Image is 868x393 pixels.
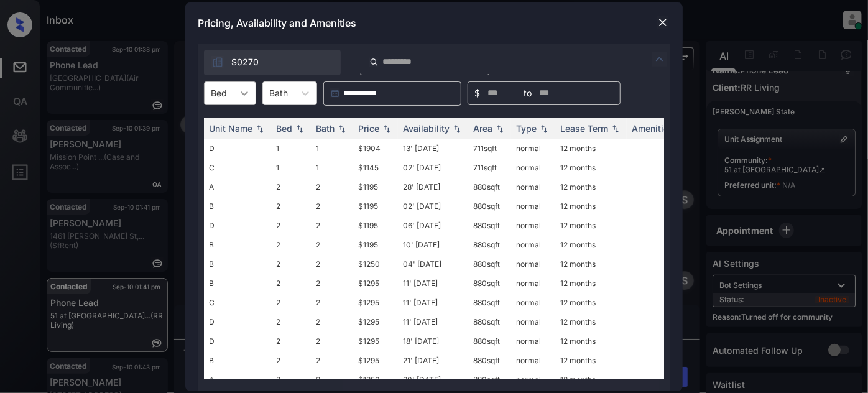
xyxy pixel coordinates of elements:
[473,123,492,134] div: Area
[468,331,511,351] td: 880 sqft
[511,351,555,370] td: normal
[511,158,555,177] td: normal
[555,177,627,196] td: 12 months
[271,254,311,274] td: 2
[381,124,393,132] img: sorting
[311,235,353,254] td: 2
[209,123,252,134] div: Unit Name
[555,216,627,235] td: 12 months
[311,158,353,177] td: 1
[353,139,398,158] td: $1904
[468,196,511,216] td: 880 sqft
[652,52,667,67] img: icon-zuma
[271,293,311,312] td: 2
[369,57,379,68] img: icon-zuma
[511,370,555,389] td: normal
[271,158,311,177] td: 1
[204,216,271,235] td: D
[353,235,398,254] td: $1195
[353,370,398,389] td: $1250
[555,235,627,254] td: 12 months
[353,216,398,235] td: $1195
[657,16,669,29] img: close
[204,254,271,274] td: B
[555,370,627,389] td: 12 months
[398,216,468,235] td: 06' [DATE]
[398,312,468,331] td: 11' [DATE]
[271,235,311,254] td: 2
[231,55,259,69] span: S0270
[560,123,608,134] div: Lease Term
[511,235,555,254] td: normal
[211,56,224,68] img: icon-zuma
[555,196,627,216] td: 12 months
[511,331,555,351] td: normal
[353,196,398,216] td: $1195
[204,235,271,254] td: B
[204,196,271,216] td: B
[398,235,468,254] td: 10' [DATE]
[468,254,511,274] td: 880 sqft
[204,331,271,351] td: D
[555,331,627,351] td: 12 months
[204,274,271,293] td: B
[398,351,468,370] td: 21' [DATE]
[555,351,627,370] td: 12 months
[398,158,468,177] td: 02' [DATE]
[398,196,468,216] td: 02' [DATE]
[524,86,532,100] span: to
[632,123,673,134] div: Amenities
[609,124,622,132] img: sorting
[311,331,353,351] td: 2
[353,331,398,351] td: $1295
[468,216,511,235] td: 880 sqft
[204,351,271,370] td: B
[451,124,463,132] img: sorting
[468,235,511,254] td: 880 sqft
[555,254,627,274] td: 12 months
[311,293,353,312] td: 2
[204,370,271,389] td: A
[204,158,271,177] td: C
[185,2,683,44] div: Pricing, Availability and Amenities
[511,177,555,196] td: normal
[311,370,353,389] td: 2
[204,139,271,158] td: D
[293,124,306,132] img: sorting
[468,139,511,158] td: 711 sqft
[468,177,511,196] td: 880 sqft
[271,216,311,235] td: 2
[276,123,292,134] div: Bed
[511,293,555,312] td: normal
[311,351,353,370] td: 2
[516,123,537,134] div: Type
[468,158,511,177] td: 711 sqft
[468,274,511,293] td: 880 sqft
[353,254,398,274] td: $1250
[398,331,468,351] td: 18' [DATE]
[271,370,311,389] td: 2
[311,216,353,235] td: 2
[271,139,311,158] td: 1
[398,274,468,293] td: 11' [DATE]
[468,370,511,389] td: 880 sqft
[204,312,271,331] td: D
[468,312,511,331] td: 880 sqft
[311,312,353,331] td: 2
[353,312,398,331] td: $1295
[398,254,468,274] td: 04' [DATE]
[316,123,335,134] div: Bath
[555,274,627,293] td: 12 months
[398,139,468,158] td: 13' [DATE]
[555,139,627,158] td: 12 months
[353,293,398,312] td: $1295
[271,177,311,196] td: 2
[555,312,627,331] td: 12 months
[271,331,311,351] td: 2
[336,124,348,132] img: sorting
[353,158,398,177] td: $1145
[398,177,468,196] td: 28' [DATE]
[254,124,266,132] img: sorting
[474,86,480,100] span: $
[511,196,555,216] td: normal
